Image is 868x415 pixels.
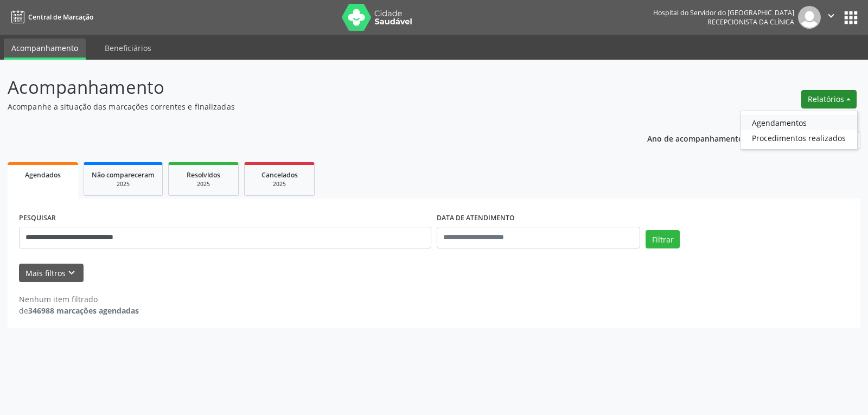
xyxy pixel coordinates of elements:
button: Mais filtroskeyboard_arrow_down [19,264,84,283]
button: apps [841,8,860,27]
span: Não compareceram [92,170,155,180]
div: 2025 [252,180,307,188]
span: Agendados [25,170,61,180]
span: Central de Marcação [28,12,93,22]
div: de [19,305,139,316]
p: Acompanhamento [8,74,604,101]
i: keyboard_arrow_down [66,267,78,279]
div: Nenhum item filtrado [19,293,139,305]
span: Resolvidos [187,170,220,180]
label: DATA DE ATENDIMENTO [437,210,515,227]
label: PESQUISAR [19,210,56,227]
a: Agendamentos [741,115,857,130]
img: img [798,6,821,29]
strong: 346988 marcações agendadas [28,305,139,316]
span: Recepcionista da clínica [707,17,794,27]
a: Acompanhamento [4,39,86,60]
ul: Relatórios [740,111,858,150]
p: Ano de acompanhamento [647,131,743,145]
p: Acompanhe a situação das marcações correntes e finalizadas [8,101,604,112]
a: Procedimentos realizados [741,130,857,145]
i:  [825,10,837,22]
button: Relatórios [801,90,857,108]
a: Central de Marcação [8,8,93,26]
button: Filtrar [646,230,680,248]
div: 2025 [92,180,155,188]
span: Cancelados [261,170,298,180]
a: Beneficiários [97,39,159,58]
button:  [821,6,841,29]
div: Hospital do Servidor do [GEOGRAPHIC_DATA] [653,8,794,17]
div: 2025 [176,180,231,188]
